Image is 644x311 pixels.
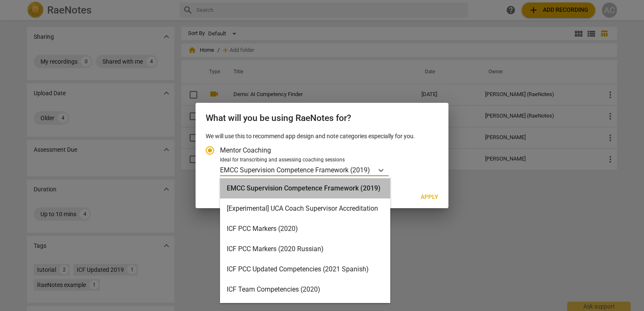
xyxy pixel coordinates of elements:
[220,156,436,164] div: Ideal for transcribing and assessing coaching sessions
[371,166,373,174] input: Ideal for transcribing and assessing coaching sessionsEMCC Supervision Competence Framework (2019)
[220,279,390,300] div: ICF Team Competencies (2020)
[220,259,390,279] div: ICF PCC Updated Competencies (2021 Spanish)
[220,239,390,259] div: ICF PCC Markers (2020 Russian)
[206,140,438,176] div: Account type
[220,219,390,239] div: ICF PCC Markers (2020)
[220,198,390,219] div: [Experimental] UCA Coach Supervisor Accreditation
[220,178,390,198] div: EMCC Supervision Competence Framework (2019)
[421,193,438,201] span: Apply
[206,113,438,123] h2: What will you be using RaeNotes for?
[220,145,271,155] span: Mentor Coaching
[220,165,370,175] p: EMCC Supervision Competence Framework (2019)
[414,190,445,205] button: Apply
[206,132,438,141] p: We will use this to recommend app design and note categories especially for you.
